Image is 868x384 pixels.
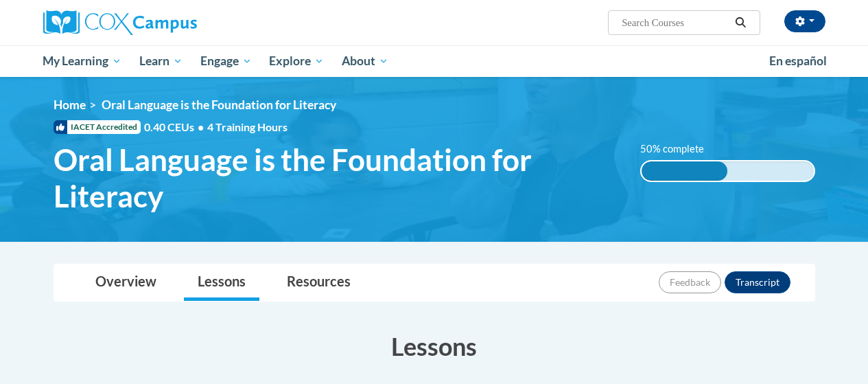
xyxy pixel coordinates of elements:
span: Learn [139,53,183,69]
button: Feedback [659,271,721,293]
span: • [198,120,204,133]
span: Engage [200,53,252,69]
div: 50% complete [642,161,728,181]
span: 4 Training Hours [207,120,288,133]
button: Account Settings [784,10,825,32]
span: 0.40 CEUs [144,120,207,135]
a: Explore [260,45,333,77]
span: IACET Accredited [54,120,141,134]
a: En español [760,47,836,76]
a: Cox Campus [43,10,290,35]
img: Cox Campus [43,10,197,35]
a: Engage [191,45,261,77]
a: About [333,45,397,77]
span: Oral Language is the Foundation for Literacy [54,142,620,214]
a: Resources [273,264,364,301]
a: My Learning [34,45,131,77]
span: En español [769,54,827,68]
button: Transcript [725,271,790,293]
a: Overview [82,264,170,301]
label: 50% complete [640,142,719,157]
span: About [342,53,388,69]
a: Lessons [184,264,259,301]
a: Learn [130,45,191,77]
button: Search [730,14,751,31]
input: Search Courses [620,14,730,31]
a: Home [54,98,86,112]
span: Oral Language is the Foundation for Literacy [102,98,336,112]
span: My Learning [43,53,121,69]
h3: Lessons [54,329,815,363]
span: Explore [269,53,324,69]
div: Main menu [33,45,836,77]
